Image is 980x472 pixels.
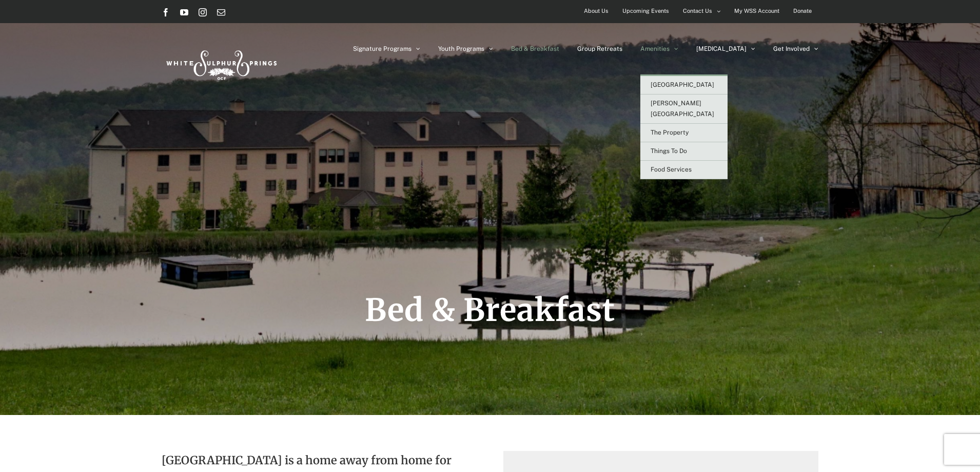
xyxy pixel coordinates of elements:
a: The Property [640,124,728,142]
a: Things To Do [640,142,728,161]
span: Youth Programs [438,46,484,52]
span: Food Services [651,166,692,173]
span: [GEOGRAPHIC_DATA] [651,81,714,88]
span: Contact Us [683,4,712,18]
span: Bed & Breakfast [365,291,615,329]
span: Signature Programs [353,46,411,52]
a: Youth Programs [438,23,493,74]
span: The Property [651,129,689,136]
a: Get Involved [773,23,818,74]
img: White Sulphur Springs Logo [162,39,280,87]
a: [MEDICAL_DATA] [696,23,755,74]
span: Group Retreats [577,46,622,52]
span: [MEDICAL_DATA] [696,46,747,52]
a: Food Services [640,161,728,179]
span: Upcoming Events [622,4,669,18]
nav: Main Menu [353,23,818,74]
span: Get Involved [773,46,810,52]
a: Bed & Breakfast [511,23,559,74]
span: Bed & Breakfast [511,46,559,52]
a: Group Retreats [577,23,622,74]
a: [GEOGRAPHIC_DATA] [640,76,728,95]
span: Things To Do [651,147,687,155]
a: Signature Programs [353,23,420,74]
span: [PERSON_NAME][GEOGRAPHIC_DATA] [651,100,714,118]
span: Amenities [640,46,670,52]
a: [PERSON_NAME][GEOGRAPHIC_DATA] [640,95,728,124]
span: About Us [584,4,609,18]
span: Donate [793,4,812,18]
span: My WSS Account [734,4,779,18]
a: Amenities [640,23,678,74]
